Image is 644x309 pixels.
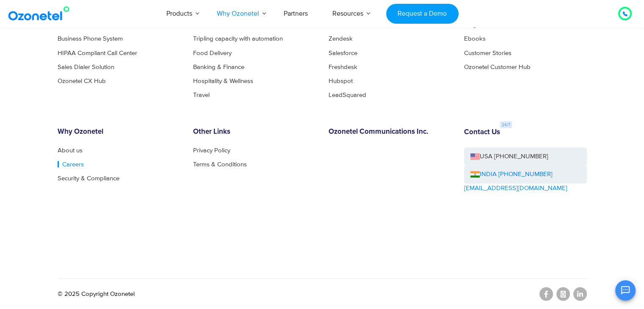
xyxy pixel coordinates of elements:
[329,77,353,84] a: Hubspot
[58,147,83,153] a: About us
[329,63,357,70] a: Freshdesk
[193,63,244,70] a: Banking & Finance
[329,50,357,56] a: Salesforce
[58,63,114,70] a: Sales Dialer Solution
[58,289,135,299] p: © 2025 Copyright Ozonetel
[58,127,180,136] h6: Why Ozonetel
[193,36,283,42] a: Tripling capacity with automation
[470,171,480,177] img: ind-flag.png
[470,153,480,160] img: us-flag.png
[329,36,353,42] a: Zendesk
[58,175,119,181] a: Security & Compliance
[193,77,253,84] a: Hospitality & Wellness
[193,91,210,98] a: Travel
[464,128,500,136] h6: Contact Us
[58,77,106,84] a: Ozonetel CX Hub
[329,127,451,136] h6: Ozonetel Communications Inc.
[193,127,316,136] h6: Other Links
[464,22,477,28] a: Blog
[58,50,137,56] a: HIPAA Compliant Call Center
[464,36,486,42] a: Ebooks
[58,36,123,42] a: Business Phone System
[386,4,459,24] a: Request a Demo
[58,161,84,167] a: Careers
[464,183,567,193] a: [EMAIL_ADDRESS][DOMAIN_NAME]
[464,147,587,166] a: USA [PHONE_NUMBER]
[193,161,247,167] a: Terms & Conditions
[615,280,636,301] button: Open chat
[329,91,366,98] a: LeadSquared
[464,50,511,56] a: Customer Stories
[193,147,230,153] a: Privacy Policy
[193,50,232,56] a: Food Delivery
[464,63,531,70] a: Ozonetel Customer Hub
[58,22,112,28] a: Call Center Solution
[470,169,553,179] a: INDIA [PHONE_NUMBER]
